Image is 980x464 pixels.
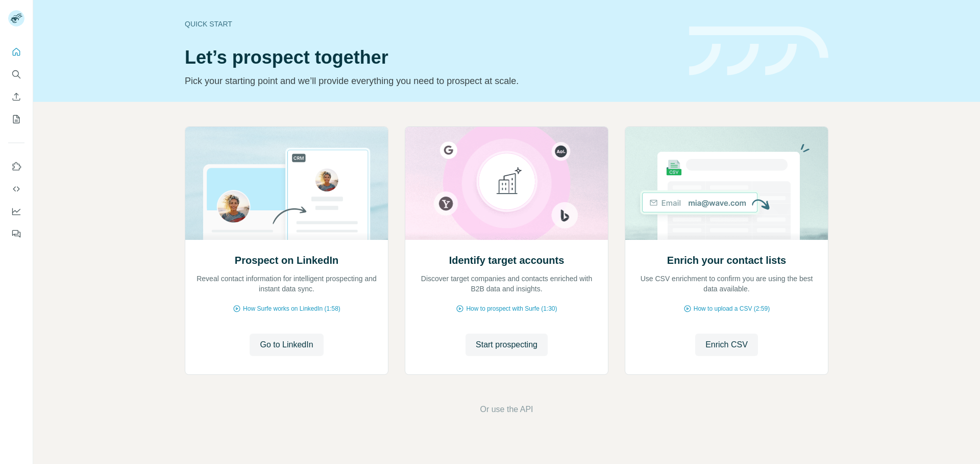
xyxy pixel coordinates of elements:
h1: Let’s prospect together [185,47,677,68]
span: How to prospect with Surfe (1:30) [466,304,557,313]
span: Enrich CSV [705,339,748,351]
img: banner [689,26,828,76]
h2: Identify target accounts [449,253,565,267]
button: Dashboard [8,202,24,221]
button: Enrich CSV [8,88,24,106]
p: Discover target companies and contacts enriched with B2B data and insights. [415,274,598,294]
button: Start prospecting [465,334,548,356]
span: How to upload a CSV (2:59) [694,304,770,313]
div: Quick start [185,19,677,29]
h2: Prospect on LinkedIn [235,253,338,267]
p: Use CSV enrichment to confirm you are using the best data available. [635,274,818,294]
span: How Surfe works on LinkedIn (1:58) [243,304,340,313]
h2: Enrich your contact lists [667,253,786,267]
img: Identify target accounts [405,127,608,240]
img: Enrich your contact lists [625,127,828,240]
span: Go to LinkedIn [260,339,313,351]
p: Reveal contact information for intelligent prospecting and instant data sync. [195,274,378,294]
button: Use Surfe API [8,180,24,198]
button: Feedback [8,225,24,243]
button: Quick start [8,43,24,61]
span: Start prospecting [476,339,537,351]
img: Prospect on LinkedIn [185,127,388,240]
button: My lists [8,110,24,128]
button: Use Surfe on LinkedIn [8,157,24,176]
button: Go to LinkedIn [250,334,323,356]
button: Enrich CSV [695,334,758,356]
button: Or use the API [480,403,533,416]
button: Search [8,65,24,84]
p: Pick your starting point and we’ll provide everything you need to prospect at scale. [185,74,677,88]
